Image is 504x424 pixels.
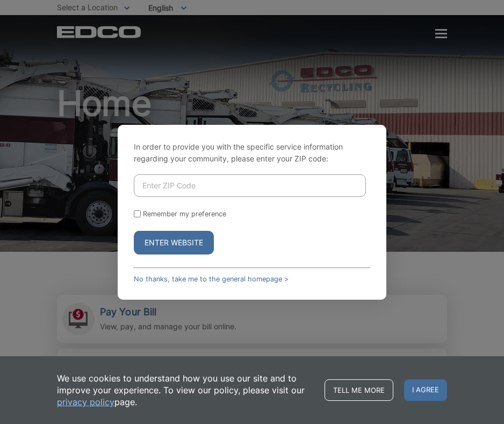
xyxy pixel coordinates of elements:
label: Remember my preference [143,210,226,218]
p: In order to provide you with the specific service information regarding your community, please en... [134,141,370,165]
button: Enter Website [134,231,214,255]
input: Enter ZIP Code [134,174,366,197]
p: We use cookies to understand how you use our site and to improve your experience. To view our pol... [57,372,314,408]
span: I agree [404,379,447,401]
a: privacy policy [57,396,114,408]
a: Tell me more [325,379,393,401]
a: No thanks, take me to the general homepage > [134,275,289,283]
